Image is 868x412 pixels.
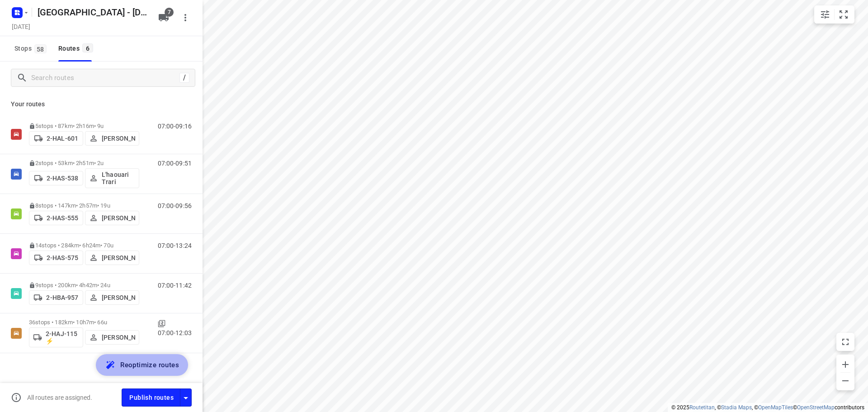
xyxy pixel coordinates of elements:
p: 07:00-12:03 [158,329,192,336]
p: 2-HAL-601 [47,135,78,142]
button: Fit zoom [835,5,853,24]
p: All routes are assigned. [27,394,92,401]
button: Reoptimize routes [96,354,188,376]
a: Routetitan [689,404,715,411]
p: 2 stops • 53km • 2h51m • 2u [29,160,139,166]
p: 07:00-13:24 [158,242,192,249]
p: 14 stops • 284km • 6h24m • 70u [29,242,139,249]
span: Publish routes [129,392,174,403]
button: More [176,9,194,27]
p: 07:00-09:56 [158,202,192,209]
button: Publish routes [122,388,180,406]
button: 2-HAJ-115 ⚡ [29,327,83,347]
p: 07:00-11:42 [158,282,192,289]
p: 07:00-09:51 [158,160,192,167]
p: L'haouari Trari [102,171,135,185]
p: 8 stops • 147km • 2h57m • 19u [29,202,139,209]
button: 2-HAS-575 [29,251,83,265]
p: 2-HAS-538 [47,175,78,182]
p: [PERSON_NAME] [102,135,135,142]
span: 7 [165,8,174,17]
button: [PERSON_NAME] [85,251,139,265]
input: Search routes [31,71,179,85]
p: Your routes [11,99,192,109]
a: OpenMapTiles [758,404,793,411]
button: 7 [155,9,173,27]
p: [PERSON_NAME] [102,254,135,261]
button: [PERSON_NAME] [85,290,139,305]
button: 2-HAS-555 [29,211,83,225]
div: small contained button group [814,5,854,24]
button: Map settings [816,5,834,24]
span: 58 [34,44,47,53]
p: 5 stops • 87km • 2h16m • 9u [29,123,139,129]
p: 36 stops • 182km • 10h7m • 66u [29,319,139,326]
p: 2-HAS-575 [47,254,78,261]
button: [PERSON_NAME] [85,211,139,225]
h5: Antwerpen - Wednesday [34,5,151,19]
a: Stadia Maps [721,404,752,411]
p: [PERSON_NAME] [102,214,135,222]
div: Routes [58,43,96,54]
button: 2-HBA-957 [29,290,83,305]
p: 2-HBA-957 [46,294,78,301]
p: [PERSON_NAME] [102,334,135,341]
li: © 2025 , © , © © contributors [671,404,864,411]
img: YGlK26BO2WDgvCc78cXfaRMcJqjTTEAAAAASUVORK5CYII= [158,320,165,327]
div: / [179,73,189,83]
button: L'haouari Trari [85,168,139,188]
button: 2-HAS-538 [29,171,83,185]
button: [PERSON_NAME] [85,131,139,146]
p: 2-HAJ-115 ⚡ [46,330,79,345]
span: 6 [82,43,93,52]
p: 07:00-09:16 [158,123,192,130]
p: [PERSON_NAME] [102,294,135,301]
span: Stops [14,43,49,54]
div: Driver app settings [180,392,191,403]
h5: Project date [8,21,34,32]
p: 9 stops • 200km • 4h42m • 24u [29,282,139,289]
a: OpenStreetMap [797,404,835,411]
span: Reoptimize routes [120,359,179,371]
button: 2-HAL-601 [29,131,83,146]
p: 2-HAS-555 [47,214,78,222]
button: [PERSON_NAME] [85,330,139,345]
